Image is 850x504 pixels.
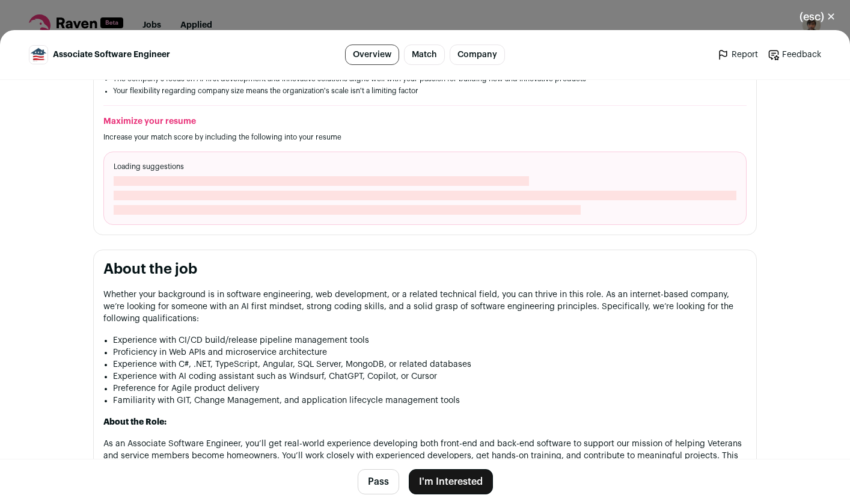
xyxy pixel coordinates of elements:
button: Close modal [785,4,850,30]
li: Proficiency in Web APIs and microservice architecture [113,346,747,358]
li: Experience with C#, .NET, TypeScript, Angular, SQL Server, MongoDB, or related databases [113,358,747,370]
a: Company [450,45,505,65]
p: As an Associate Software Engineer, you’ll get real-world experience developing both front-end and... [103,438,747,474]
button: I'm Interested [409,469,493,494]
li: Familiarity with GIT, Change Management, and application lifecycle management tools [113,395,747,407]
img: 6fadc93c62d7a7b0643e774ca1297a193ac670c0a513db3c5162c0fdfe6685dd [29,46,47,64]
li: Preference for Agile product delivery [113,383,747,395]
h2: About the job [103,260,747,279]
a: Overview [345,45,399,65]
li: Your flexibility regarding company size means the organization's scale isn't a limiting factor [113,86,737,96]
a: Match [404,45,445,65]
div: Loading suggestions [103,152,747,225]
strong: About the Role: [103,418,167,426]
li: Experience with CI/CD build/release pipeline management tools [113,334,747,346]
p: Whether your background is in software engineering, web development, or a related technical field... [103,289,747,325]
button: Pass [358,469,399,494]
p: Increase your match score by including the following into your resume [103,132,747,142]
a: Feedback [768,49,821,61]
span: Associate Software Engineer [53,49,170,61]
h2: Maximize your resume [103,115,747,128]
li: Experience with AI coding assistant such as Windsurf, ChatGPT, Copilot, or Cursor [113,370,747,383]
a: Report [717,49,758,61]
